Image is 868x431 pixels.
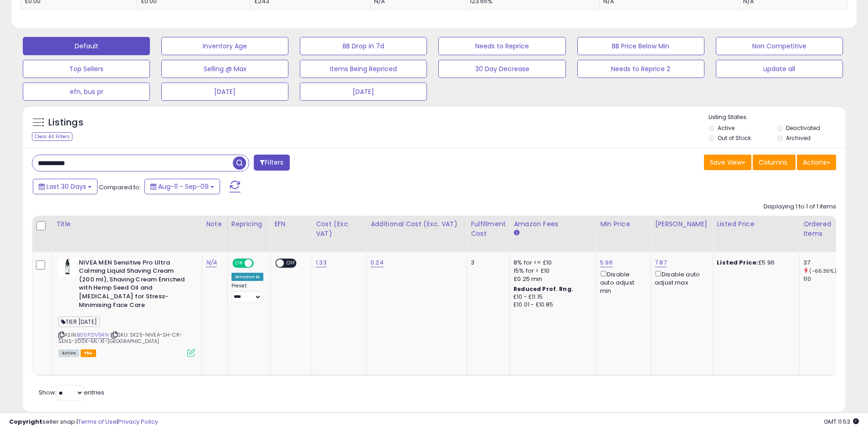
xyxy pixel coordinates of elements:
[514,229,519,237] small: Amazon Fees.
[759,158,787,167] span: Columns
[233,259,245,267] span: ON
[514,259,589,267] div: 8% for <= £10
[161,60,288,78] button: Selling @ Max
[158,182,209,191] span: Aug-11 - Sep-09
[58,259,195,356] div: ASIN:
[118,417,158,426] a: Privacy Policy
[300,60,427,78] button: Items Being Repriced
[471,259,503,267] div: 3
[274,219,308,229] div: EFN
[77,331,109,339] a: B09P21V9RN
[231,219,267,229] div: Repricing
[438,37,565,55] button: Needs to Reprice
[23,37,150,55] button: Default
[39,388,104,397] span: Show: entries
[206,258,217,267] a: N/A
[81,349,96,357] span: FBA
[797,155,836,170] button: Actions
[252,259,267,267] span: OFF
[161,37,288,55] button: Inventory Age
[655,258,667,267] a: 7.87
[9,418,158,426] div: seller snap | |
[316,219,363,239] div: Cost (Exc. VAT)
[254,155,289,171] button: Filters
[718,124,734,132] label: Active
[803,219,837,239] div: Ordered Items
[786,124,820,132] label: Deactivated
[161,83,288,101] button: [DATE]
[717,258,758,267] b: Listed Price:
[786,134,811,142] label: Archived
[99,183,141,192] span: Compared to:
[56,219,198,229] div: Title
[716,37,843,55] button: Non Competitive
[514,285,573,293] b: Reduced Prof. Rng.
[316,258,327,267] a: 1.33
[514,267,589,275] div: 15% for > £10
[284,259,298,267] span: OFF
[79,259,190,312] b: NIVEA MEN Sensitive Pro Ultra Calming Liquid Shaving Cream (200 ml), Shaving Cream Enriched with ...
[577,60,704,78] button: Needs to Reprice 2
[824,417,859,426] span: 2025-10-10 11:53 GMT
[514,301,589,309] div: £10.01 - £10.85
[600,269,644,296] div: Disable auto adjust min
[718,134,751,142] label: Out of Stock
[717,259,792,267] div: £5.96
[803,259,840,267] div: 37
[231,283,263,303] div: Preset:
[46,182,86,191] span: Last 30 Days
[9,417,42,426] strong: Copyright
[803,275,840,283] div: 110
[231,273,263,281] div: Amazon AI
[48,116,83,129] h5: Listings
[655,219,709,229] div: [PERSON_NAME]
[33,179,98,194] button: Last 30 Days
[58,349,79,357] span: All listings currently available for purchase on Amazon
[716,60,843,78] button: update all
[655,269,706,287] div: Disable auto adjust max
[471,219,506,239] div: Fulfillment Cost
[58,317,100,327] span: TIER [DATE]
[717,219,796,229] div: Listed Price
[23,60,150,78] button: Top Sellers
[514,275,589,283] div: £0.25 min
[764,203,836,211] div: Displaying 1 to 1 of 1 items
[370,258,384,267] a: 0.24
[809,267,836,275] small: (-66.36%)
[32,132,72,141] div: Clear All Filters
[514,219,592,229] div: Amazon Fees
[206,219,224,229] div: Note
[600,219,647,229] div: Min Price
[370,219,463,229] div: Additional Cost (Exc. VAT)
[514,293,589,301] div: £10 - £11.15
[300,37,427,55] button: BB Drop in 7d
[144,179,220,194] button: Aug-11 - Sep-09
[600,258,613,267] a: 5.96
[58,331,182,345] span: | SKU: SK25-NIVEA-SH-CR-SENS-200X-ML-X1-[GEOGRAPHIC_DATA]
[23,83,150,101] button: efn, bus pr
[438,60,565,78] button: 30 Day Decrease
[300,83,427,101] button: [DATE]
[709,113,845,122] p: Listing States:
[753,155,796,170] button: Columns
[704,155,751,170] button: Save View
[577,37,704,55] button: BB Price Below Min
[78,417,117,426] a: Terms of Use
[58,259,77,277] img: 31RfhJ8gy7L._SL40_.jpg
